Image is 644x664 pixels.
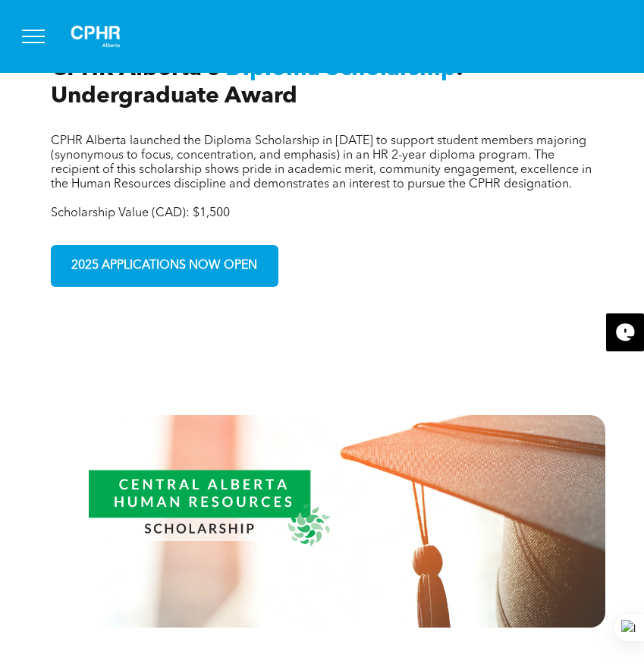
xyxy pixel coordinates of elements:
a: 2025 APPLICATIONS NOW OPEN [51,245,278,287]
span: 2025 APPLICATIONS NOW OPEN [66,251,262,281]
span: CPHR Alberta launched the Diploma Scholarship in [DATE] to support student members majoring (syno... [51,135,592,190]
button: menu [14,17,53,56]
span: Diploma Scholarship [225,58,456,80]
span: : Undergraduate Award [51,58,463,108]
img: A white background with a few lines on it [58,12,134,61]
span: Scholarship Value (CAD): $1,500 [51,207,230,219]
span: CPHR Alberta's [51,58,219,80]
